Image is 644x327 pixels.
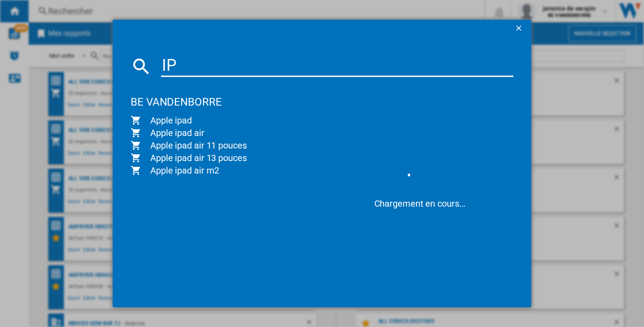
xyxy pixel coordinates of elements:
ng-transclude: Chargement en cours... [374,198,466,209]
span: Apple ipad air 11 pouces [141,139,318,152]
span: Apple ipad [141,114,318,127]
div: BE VANDENBORRE [131,81,318,115]
input: Rechercher [161,55,513,77]
span: Apple ipad air [141,127,318,139]
span: Apple ipad air 13 pouces [141,152,318,164]
button: getI18NText('BUTTONS.CLOSE_DIALOG') [511,20,529,38]
ng-md-icon: getI18NText('BUTTONS.CLOSE_DIALOG') [514,24,525,34]
span: Apple ipad air m2 [141,164,318,177]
